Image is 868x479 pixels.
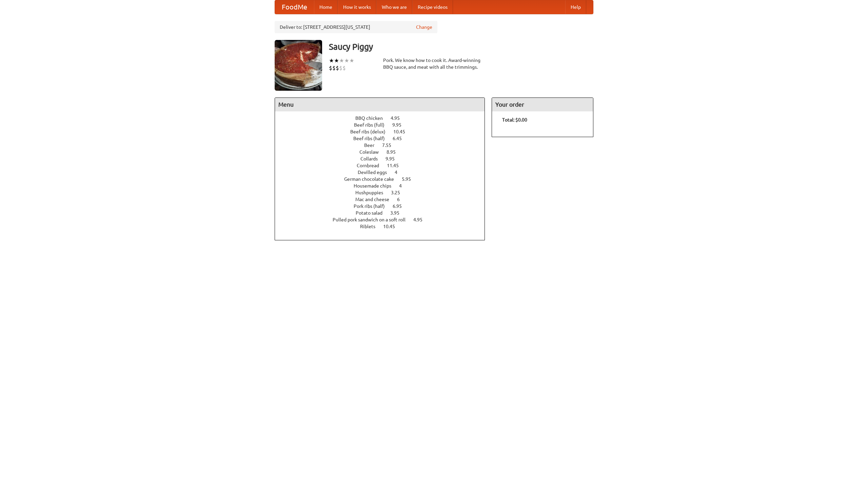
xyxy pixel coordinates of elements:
span: 3.95 [390,210,406,216]
span: Devilled eggs [358,170,394,175]
span: 4.95 [413,217,429,222]
span: 4 [399,183,409,189]
li: ★ [349,57,354,64]
span: 6 [397,197,407,202]
li: ★ [344,57,349,64]
span: Collards [360,156,384,161]
li: ★ [329,57,334,64]
span: 11.45 [387,163,406,168]
span: 9.95 [386,156,401,161]
b: Total: $0.00 [502,117,527,123]
a: How it works [338,0,376,14]
div: Pork. We know how to cook it. Award-winning BBQ sauce, and meat with all the trimmings. [383,57,485,70]
div: Deliver to: [STREET_ADDRESS][US_STATE] [275,21,437,33]
a: Help [565,0,586,14]
span: 4 [395,170,404,175]
li: ★ [334,57,339,64]
span: Riblets [360,224,382,229]
span: Pork ribs (half) [354,203,392,209]
li: $ [329,64,332,72]
li: ★ [339,57,344,64]
span: 3.25 [391,190,407,195]
a: Home [314,0,338,14]
a: Collards 9.95 [360,156,407,161]
a: Beer 7.55 [364,143,404,148]
a: Riblets 10.45 [360,224,408,229]
li: $ [336,64,339,72]
h4: Menu [275,98,485,111]
h4: Your order [492,98,593,111]
a: Who we are [376,0,412,14]
a: Cornbread 11.45 [357,163,411,168]
a: Beef ribs (full) 9.95 [354,122,414,128]
span: 10.45 [393,129,412,134]
span: Pulled pork sandwich on a soft roll [333,217,412,222]
span: Beer [364,143,381,148]
a: Hushpuppies 3.25 [355,190,413,195]
span: Housemade chips [354,183,398,189]
a: Housemade chips 4 [354,183,414,189]
a: Beef ribs (delux) 10.45 [350,129,418,134]
a: Pork ribs (half) 6.95 [354,203,414,209]
a: Beef ribs (half) 6.45 [353,136,414,141]
a: Potato salad 3.95 [356,210,412,216]
li: $ [332,64,336,72]
img: angular.jpg [275,40,322,91]
a: Pulled pork sandwich on a soft roll 4.95 [333,217,435,222]
a: Coleslaw 8.95 [359,149,408,155]
span: 6.45 [393,136,409,141]
a: Devilled eggs 4 [358,170,410,175]
span: BBQ chicken [355,115,390,121]
h3: Saucy Piggy [329,40,593,53]
span: German chocolate cake [344,176,401,182]
span: 4.95 [391,115,407,121]
span: 6.95 [393,203,409,209]
span: 9.95 [392,122,408,128]
span: Beef ribs (delux) [350,129,392,134]
span: Beef ribs (full) [354,122,391,128]
a: BBQ chicken 4.95 [355,115,412,121]
span: Mac and cheese [355,197,396,202]
li: $ [339,64,342,72]
span: Potato salad [356,210,389,216]
span: 8.95 [387,149,402,155]
a: Mac and cheese 6 [355,197,412,202]
a: Change [416,24,432,30]
li: $ [342,64,346,72]
a: German chocolate cake 5.95 [344,176,423,182]
span: Coleslaw [359,149,386,155]
a: Recipe videos [412,0,453,14]
span: Beef ribs (half) [353,136,392,141]
span: 5.95 [402,176,418,182]
span: Cornbread [357,163,386,168]
span: 7.55 [382,143,398,148]
a: FoodMe [275,0,314,14]
span: Hushpuppies [355,190,390,195]
span: 10.45 [383,224,402,229]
